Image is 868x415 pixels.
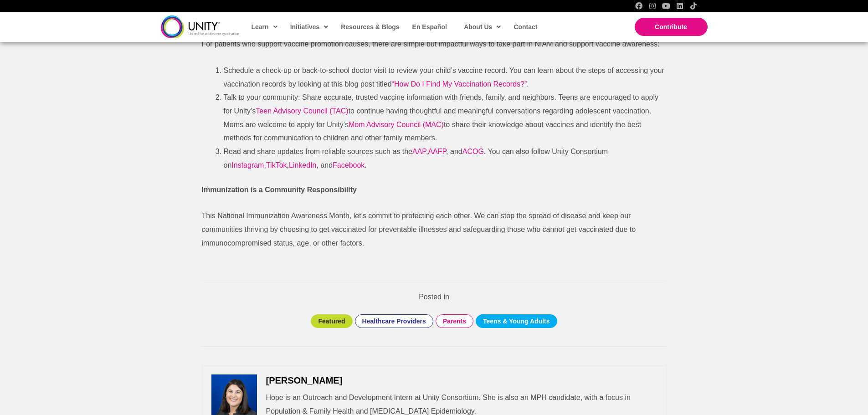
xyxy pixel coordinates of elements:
[464,20,501,34] span: About Us
[676,2,683,10] a: LinkedIn
[289,161,317,169] a: LinkedIn
[224,148,412,155] span: Read and share updates from reliable sources such as the
[443,317,466,325] a: Parents
[527,80,529,88] span: .
[635,2,642,10] a: Facebook
[341,23,399,31] span: Resources & Blogs
[365,161,366,169] span: .
[266,161,287,169] a: TikTok
[349,121,444,128] a: Mom Advisory Council (MAC)
[202,212,636,246] span: This National Immunization Awareness Month, let’s commit to protecting each other. We can stop th...
[462,148,484,155] a: ACOG
[224,67,664,88] span: Schedule a check-up or back-to-school doctor visit to review your child’s vaccine record. You can...
[231,161,264,169] a: Instagram
[224,148,608,169] span: . You can also follow Unity Consortium on
[202,40,660,48] span: For patients who support vaccine promotion causes, there are simple but impactful ways to take pa...
[483,317,550,325] a: Teens & Young Adults
[426,148,428,155] span: ,
[264,161,266,169] span: ,
[287,161,289,169] span: ,
[655,23,687,31] span: Contribute
[649,2,656,10] a: Instagram
[202,186,357,194] b: Immunization is a Community Responsibility
[316,161,333,169] span: , and
[459,16,504,37] a: About Us
[290,20,329,34] span: Initiatives
[193,290,676,304] p: Posted in
[690,2,697,10] a: TikTok
[252,20,277,34] span: Learn
[362,317,426,325] a: Healthcare Providers
[256,107,348,115] a: Teen Advisory Council (TAC)
[318,317,345,325] a: Featured
[392,80,527,88] a: “How Do I Find My Vaccination Records?”
[408,16,451,37] a: En Español
[266,375,343,385] span: [PERSON_NAME]
[635,18,708,36] a: Contribute
[412,148,426,155] a: AAP
[514,23,537,31] span: Contact
[412,23,447,31] span: En Español
[428,148,446,155] a: AAFP
[161,15,239,38] img: unity-logo-dark
[509,16,541,37] a: Contact
[224,93,659,115] span: Talk to your community: Share accurate, trusted vaccine information with friends, family, and nei...
[446,148,462,155] span: , and
[224,107,652,128] span: to continue having thoughtful and meaningful conversations regarding adolescent vaccination. Moms...
[336,16,403,37] a: Resources & Blogs
[663,2,670,10] a: YouTube
[333,161,365,169] a: Facebook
